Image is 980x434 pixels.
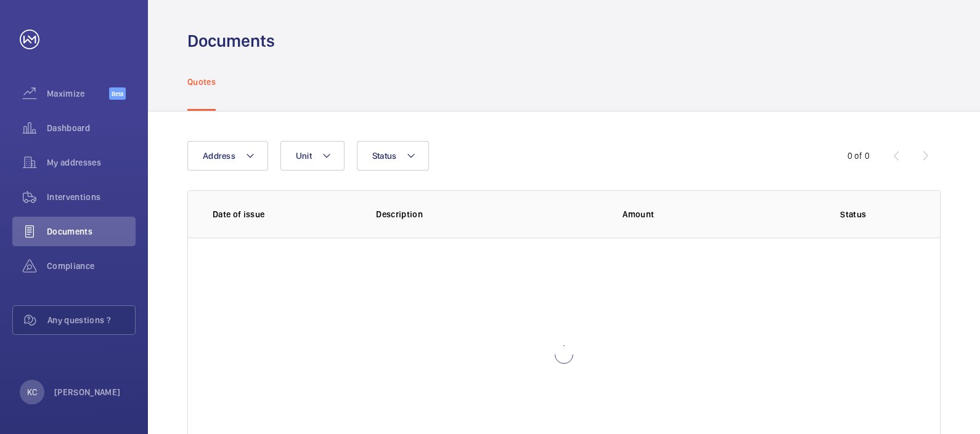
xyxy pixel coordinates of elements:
[47,87,109,100] span: Maximize
[623,208,771,220] p: Amount
[376,208,603,220] p: Description
[54,386,121,398] p: [PERSON_NAME]
[213,208,356,220] p: Date of issue
[296,151,312,161] span: Unit
[372,151,397,161] span: Status
[847,150,870,162] div: 0 of 0
[357,141,430,171] button: Status
[47,225,136,238] span: Documents
[187,76,216,88] p: Quotes
[187,30,275,52] h1: Documents
[791,208,915,220] p: Status
[280,141,345,171] button: Unit
[47,314,135,326] span: Any questions ?
[187,141,268,171] button: Address
[109,87,126,100] span: Beta
[203,151,235,161] span: Address
[47,260,136,272] span: Compliance
[47,122,136,134] span: Dashboard
[27,386,37,398] p: KC
[47,156,136,169] span: My addresses
[47,191,136,203] span: Interventions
